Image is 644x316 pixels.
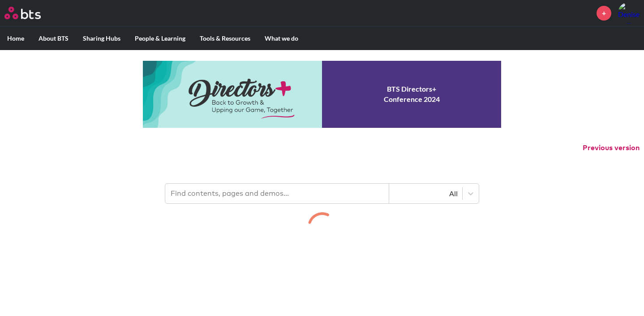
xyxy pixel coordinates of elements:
a: + [597,6,611,21]
label: About BTS [31,27,76,50]
button: Previous version [583,143,640,153]
a: Go home [4,7,57,19]
img: Denise Barrows [618,2,640,24]
a: Profile [618,2,640,24]
div: All [394,189,458,198]
label: Sharing Hubs [76,27,128,50]
img: BTS Logo [4,7,41,19]
label: What we do [258,27,305,50]
label: Tools & Resources [193,27,258,50]
input: Find contents, pages and demos... [165,184,389,203]
a: Conference 2024 [143,61,501,128]
label: People & Learning [128,27,193,50]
